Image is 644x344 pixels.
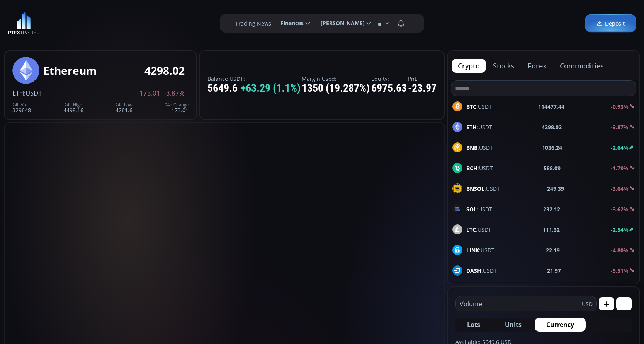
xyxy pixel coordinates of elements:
b: 588.09 [544,164,561,172]
span: Finances [275,15,304,31]
span: :USDT [466,267,497,275]
span: -3.87% [164,90,185,97]
div: 4498.16 [63,103,83,113]
span: Currency [546,320,574,329]
div: 24h Vol. [12,103,31,107]
button: stocks [487,59,521,73]
b: -3.64% [611,185,629,192]
img: LOGO [8,12,40,35]
b: 114477.44 [538,103,564,111]
b: 232.12 [543,205,560,213]
span: :USDT [466,144,493,152]
span: ETH [12,89,24,98]
div: 24h Change [165,103,189,107]
span: [PERSON_NAME] [315,15,365,31]
b: 249.39 [547,185,564,193]
span: +63.29 (1.1%) [241,82,301,94]
span: :USDT [466,246,494,254]
span: :USDT [466,103,492,111]
a: Deposit [585,14,636,33]
span: USD [582,300,593,308]
b: LINK [466,246,479,254]
div: -173.01 [165,103,189,113]
b: SOL [466,205,477,213]
label: Margin Used: [302,76,370,82]
b: -4.80% [611,246,629,254]
span: -173.01 [138,90,160,97]
span: :USDT [466,226,491,234]
div: 4261.6 [116,103,133,113]
b: 1036.24 [542,144,562,152]
b: -2.64% [611,144,629,151]
button: crypto [452,59,486,73]
label: Balance USDT: [207,76,301,82]
b: BTC [466,103,476,110]
div: 24h Low [116,103,133,107]
div: Ethereum [43,65,97,77]
span: :USDT [466,185,500,193]
b: BNB [466,144,477,151]
b: 22.19 [546,246,560,254]
span: Lots [467,320,480,329]
b: -5.51% [611,267,629,274]
button: Currency [535,318,586,332]
button: + [599,297,614,310]
span: Units [505,320,522,329]
span: :USDT [24,89,42,98]
div: 329648 [12,103,31,113]
b: 21.97 [547,267,561,275]
b: BCH [466,164,477,172]
div: 24h High [63,103,83,107]
span: :USDT [466,164,493,172]
label: PnL: [408,76,437,82]
button: forex [522,59,553,73]
b: BNSOL [466,185,484,192]
span: Deposit [596,19,625,27]
b: DASH [466,267,481,274]
label: Equity: [371,76,407,82]
button: commodities [554,59,610,73]
div: 1350 (19.287%) [302,82,370,94]
b: -2.54% [611,226,629,233]
b: LTC [466,226,476,233]
div: 5649.6 [207,82,301,94]
div: 4298.02 [144,65,185,77]
div: -23.97 [408,82,437,94]
button: Lots [455,318,492,332]
button: - [616,297,632,310]
b: -1.79% [611,164,629,172]
button: Units [493,318,533,332]
b: -3.62% [611,205,629,213]
label: Trading News [235,19,271,27]
span: :USDT [466,205,492,213]
b: -0.93% [611,103,629,110]
b: 111.32 [543,226,560,234]
div: 6975.63 [371,82,407,94]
